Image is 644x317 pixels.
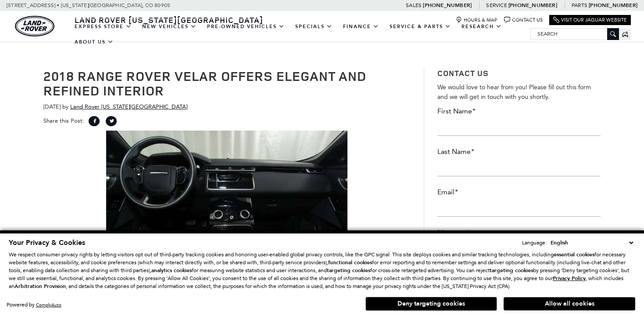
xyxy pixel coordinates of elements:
a: [PHONE_NUMBER] [589,2,637,9]
strong: targeting cookies [490,267,533,274]
nav: Main Navigation [69,19,530,50]
a: Visit Our Jaguar Website [553,17,627,23]
p: We respect consumer privacy rights by letting visitors opt out of third-party tracking cookies an... [9,251,635,290]
button: Allow all cookies [504,297,635,310]
a: About Us [69,34,119,50]
input: Search [531,29,619,39]
span: Sales [406,2,422,8]
a: Land Rover [US_STATE][GEOGRAPHIC_DATA] [70,103,187,110]
label: Message [437,228,469,237]
label: Last Name [437,147,474,157]
button: Deny targeting cookies [365,297,497,311]
a: Pre-Owned Vehicles [202,19,290,34]
a: Research [456,19,507,34]
span: Service [486,2,507,8]
a: New Vehicles [137,19,202,34]
a: Service & Parts [384,19,456,34]
a: [PHONE_NUMBER] [508,2,557,9]
a: Hours & Map [456,17,497,23]
a: Finance [338,19,384,34]
a: land-rover [15,16,54,36]
span: Parts [572,2,587,8]
a: ComplyAuto [36,302,61,308]
span: [DATE] [43,103,61,110]
span: Your Privacy & Cookies [9,238,85,248]
a: Privacy Policy [553,275,586,281]
span: by [62,103,68,110]
img: Land Rover [15,16,54,36]
strong: targeting cookies [327,267,370,274]
u: Privacy Policy [553,275,586,282]
strong: Arbitration Provision [14,283,66,290]
strong: functional cookies [328,259,372,266]
h1: 2018 Range Rover Velar Offers Elegant and Refined Interior [43,69,411,98]
label: First Name [437,106,476,116]
div: Language: [522,240,547,245]
span: Land Rover [US_STATE][GEOGRAPHIC_DATA] [75,15,263,25]
a: Land Rover [US_STATE][GEOGRAPHIC_DATA] [69,15,268,25]
a: Specials [290,19,338,34]
a: EXPRESS STORE [69,19,137,34]
select: Language Select [548,238,635,247]
span: We would love to hear from you! Please fill out this form and we will get in touch with you shortly. [437,84,591,101]
strong: analytics cookies [151,267,192,274]
div: Share this Post: [43,116,411,131]
a: [PHONE_NUMBER] [423,2,472,9]
a: Contact Us [504,17,543,23]
strong: essential cookies [554,251,594,258]
a: [STREET_ADDRESS] • [US_STATE][GEOGRAPHIC_DATA], CO 80905 [7,2,170,8]
div: Powered by [7,302,61,308]
img: 2018 Range Rover Velar has a luxury interior [106,131,347,292]
h3: Contact Us [437,69,601,78]
label: Email [437,187,458,197]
